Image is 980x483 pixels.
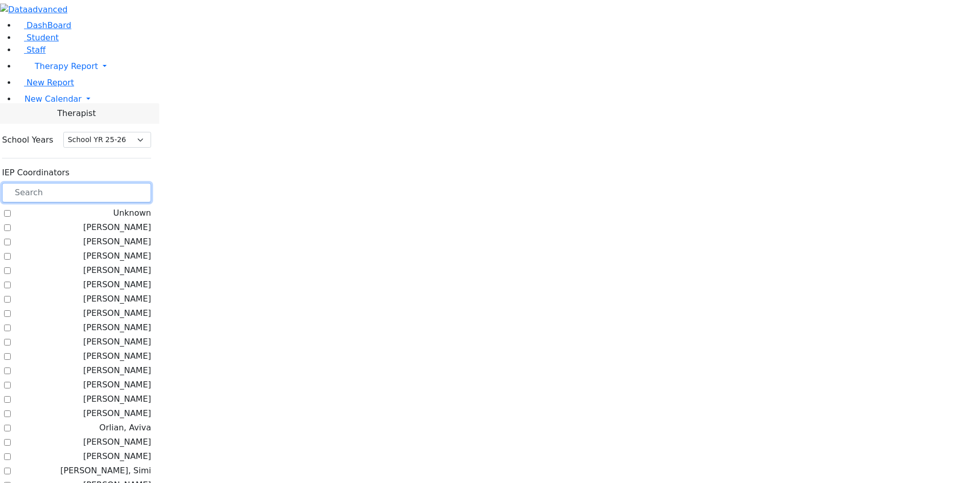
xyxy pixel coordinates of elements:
[83,264,151,277] label: [PERSON_NAME]
[57,107,95,120] span: Therapist
[2,183,151,202] input: Search
[27,20,71,30] span: DashBoard
[83,279,151,291] label: [PERSON_NAME]
[83,350,151,362] label: [PERSON_NAME]
[113,207,151,219] label: Unknown
[24,94,82,104] span: New Calendar
[16,20,71,30] a: DashBoard
[16,33,59,42] a: Student
[16,45,45,55] a: Staff
[16,78,74,87] a: New Report
[35,61,98,71] span: Therapy Report
[83,221,151,234] label: [PERSON_NAME]
[83,307,151,319] label: [PERSON_NAME]
[83,364,151,377] label: [PERSON_NAME]
[83,321,151,334] label: [PERSON_NAME]
[16,89,980,109] a: New Calendar
[100,422,151,434] label: Orlian, Aviva
[27,33,59,42] span: Student
[2,167,69,179] label: IEP Coordinators
[83,336,151,348] label: [PERSON_NAME]
[83,393,151,405] label: [PERSON_NAME]
[83,436,151,448] label: [PERSON_NAME]
[83,236,151,248] label: [PERSON_NAME]
[16,56,980,77] a: Therapy Report
[27,45,45,55] span: Staff
[27,78,74,87] span: New Report
[83,379,151,391] label: [PERSON_NAME]
[60,465,151,477] label: [PERSON_NAME], Simi
[83,250,151,262] label: [PERSON_NAME]
[83,407,151,420] label: [PERSON_NAME]
[83,293,151,305] label: [PERSON_NAME]
[83,450,151,463] label: [PERSON_NAME]
[2,134,53,146] label: School Years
